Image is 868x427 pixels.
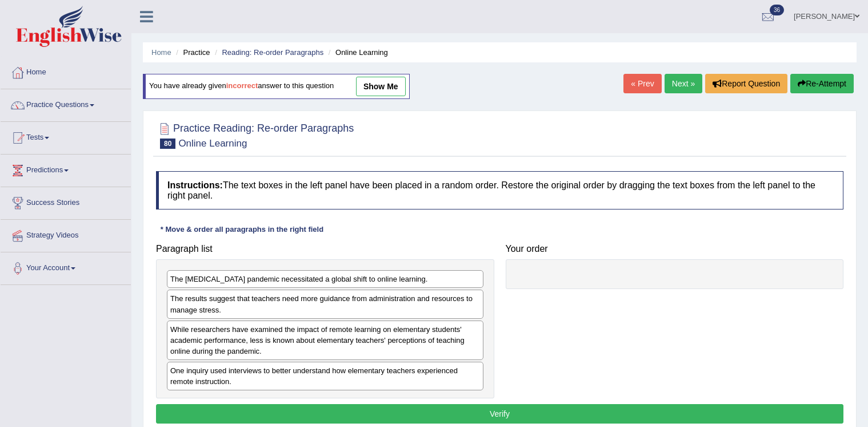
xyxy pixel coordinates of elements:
span: 80 [160,139,175,149]
a: Home [151,48,171,57]
a: Home [1,57,131,85]
h4: The text boxes in the left panel have been placed in a random order. Restore the original order b... [156,171,843,209]
a: Reading: Re-order Paragraphs [222,48,323,57]
a: Strategy Videos [1,220,131,248]
a: Your Account [1,252,131,281]
div: While researchers have examined the impact of remote learning on elementary students' academic pe... [167,321,483,360]
div: * Move & order all paragraphs in the right field [156,224,328,235]
h4: Your order [506,244,844,254]
a: Tests [1,122,131,151]
button: Re-Attempt [790,74,854,93]
span: 36 [770,5,784,15]
small: Online Learning [178,138,247,149]
a: « Prev [623,74,661,93]
li: Online Learning [326,47,388,58]
h4: Paragraph list [156,244,494,254]
a: Practice Questions [1,89,131,118]
div: The [MEDICAL_DATA] pandemic necessitated a global shift to online learning. [167,270,483,288]
button: Verify [156,404,843,424]
a: Next » [665,74,702,93]
div: The results suggest that teachers need more guidance from administration and resources to manage ... [167,290,483,318]
div: You have already given answer to this question [143,74,410,99]
a: Success Stories [1,187,131,216]
b: Instructions: [167,180,223,190]
div: One inquiry used interviews to better understand how elementary teachers experienced remote instr... [167,362,483,390]
b: incorrect [226,82,258,90]
a: show me [356,77,406,96]
li: Practice [173,47,210,58]
h2: Practice Reading: Re-order Paragraphs [156,120,354,149]
button: Report Question [705,74,787,93]
a: Predictions [1,155,131,183]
